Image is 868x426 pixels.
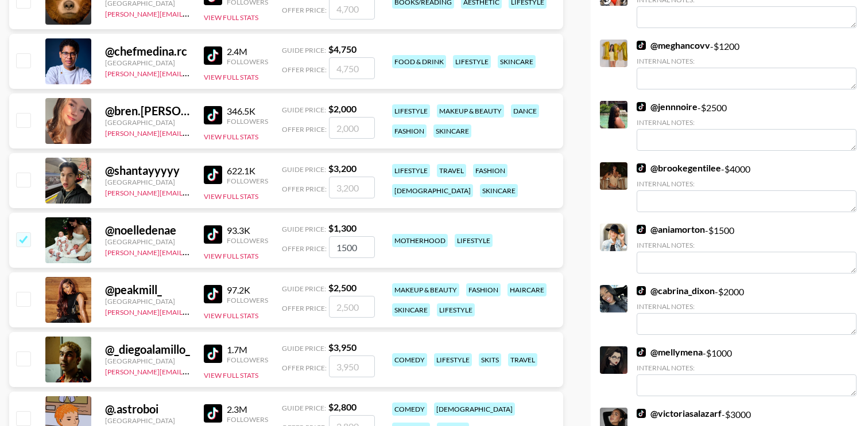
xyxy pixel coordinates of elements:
[637,241,857,249] div: Internal Notes:
[637,285,857,335] div: - $ 2000
[227,284,268,296] div: 97.2K
[392,303,430,316] div: skincare
[392,283,459,296] div: makeup & beauty
[204,225,222,244] img: TikTok
[329,296,375,318] input: 2,500
[105,416,190,425] div: [GEOGRAPHIC_DATA]
[637,286,646,295] img: TikTok
[105,58,190,67] div: [GEOGRAPHIC_DATA]
[392,402,427,416] div: comedy
[105,67,275,78] a: [PERSON_NAME][EMAIL_ADDRESS][DOMAIN_NAME]
[227,236,268,245] div: Followers
[204,73,258,81] button: View Full Stats
[637,179,857,188] div: Internal Notes:
[637,347,646,357] img: TikTok
[105,357,190,365] div: [GEOGRAPHIC_DATA]
[637,225,646,234] img: TikTok
[329,117,375,139] input: 2,000
[392,353,427,366] div: comedy
[637,224,705,235] a: @aniamorton
[282,284,326,293] span: Guide Price:
[105,186,275,197] a: [PERSON_NAME][EMAIL_ADDRESS][DOMAIN_NAME]
[105,223,190,237] div: @ noelledenae
[637,162,857,212] div: - $ 4000
[637,285,715,296] a: @cabrina_dixon
[105,342,190,357] div: @ _diegoalamillo_
[328,401,356,412] strong: $ 2,800
[227,46,268,57] div: 2.4M
[433,124,471,138] div: skincare
[392,164,430,177] div: lifestyle
[637,101,857,151] div: - $ 2500
[105,127,275,138] a: [PERSON_NAME][EMAIL_ADDRESS][DOMAIN_NAME]
[392,55,446,68] div: food & drink
[466,283,501,296] div: fashion
[637,40,710,51] a: @meghancovv
[204,166,222,184] img: TikTok
[328,103,356,114] strong: $ 2,000
[105,163,190,178] div: @ shantayyyyy
[204,46,222,65] img: TikTok
[105,237,190,246] div: [GEOGRAPHIC_DATA]
[434,353,472,366] div: lifestyle
[637,408,722,419] a: @victoriasalazarf
[227,57,268,66] div: Followers
[227,355,268,364] div: Followers
[328,163,356,174] strong: $ 3,200
[392,124,427,138] div: fashion
[473,164,507,177] div: fashion
[329,177,375,198] input: 3,200
[227,105,268,117] div: 346.5K
[637,224,857,273] div: - $ 1500
[329,355,375,377] input: 3,950
[329,57,375,79] input: 4,750
[105,178,190,186] div: [GEOGRAPHIC_DATA]
[227,344,268,355] div: 1.7M
[637,41,646,50] img: TikTok
[282,165,326,174] span: Guide Price:
[328,44,356,54] strong: $ 4,750
[637,102,646,111] img: TikTok
[282,364,327,372] span: Offer Price:
[328,342,356,353] strong: $ 3,950
[227,404,268,415] div: 2.3M
[282,225,326,233] span: Guide Price:
[204,311,258,320] button: View Full Stats
[204,252,258,260] button: View Full Stats
[434,402,515,416] div: [DEMOGRAPHIC_DATA]
[437,104,504,118] div: makeup & beauty
[227,117,268,126] div: Followers
[392,184,473,197] div: [DEMOGRAPHIC_DATA]
[282,404,326,412] span: Guide Price:
[637,118,857,127] div: Internal Notes:
[637,162,721,174] a: @brookegentilee
[105,118,190,127] div: [GEOGRAPHIC_DATA]
[480,184,518,197] div: skincare
[511,104,539,118] div: dance
[507,283,547,296] div: haircare
[455,234,493,247] div: lifestyle
[227,296,268,304] div: Followers
[637,409,646,418] img: TikTok
[204,106,222,124] img: TikTok
[637,163,646,173] img: TikTok
[637,346,703,358] a: @mellymena
[637,101,697,112] a: @jennnoire
[437,303,475,316] div: lifestyle
[479,353,501,366] div: skits
[282,185,327,193] span: Offer Price:
[105,402,190,416] div: @ .astroboi
[105,246,275,257] a: [PERSON_NAME][EMAIL_ADDRESS][DOMAIN_NAME]
[437,164,466,177] div: travel
[227,225,268,236] div: 93.3K
[637,346,857,396] div: - $ 1000
[328,222,356,233] strong: $ 1,300
[204,345,222,363] img: TikTok
[227,415,268,424] div: Followers
[392,234,448,247] div: motherhood
[105,44,190,58] div: @ chefmedina.rc
[282,125,327,134] span: Offer Price:
[105,365,275,376] a: [PERSON_NAME][EMAIL_ADDRESS][DOMAIN_NAME]
[282,6,327,14] span: Offer Price:
[204,13,258,22] button: View Full Stats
